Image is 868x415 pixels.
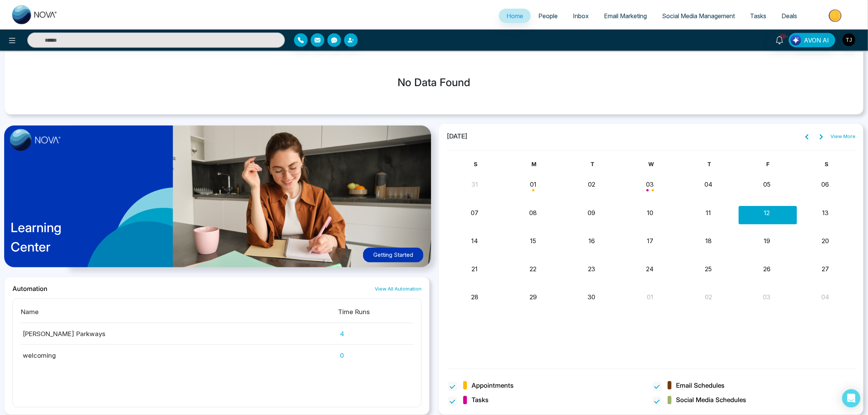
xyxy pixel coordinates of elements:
td: welcoming [20,345,338,360]
button: 24 [646,264,654,274]
a: Email Marketing [596,9,654,23]
button: 19 [764,236,770,245]
button: 06 [822,180,829,189]
button: 03 [763,292,771,302]
button: 15 [530,236,536,245]
button: 07 [471,208,479,217]
span: Email Schedules [676,381,725,391]
a: Home [499,9,531,23]
span: Home [506,12,523,20]
button: 22 [530,264,537,274]
button: 29 [530,292,537,302]
a: People [531,9,565,23]
span: F [766,161,769,167]
button: 04 [821,292,829,302]
span: Email Marketing [604,12,647,20]
span: [DATE] [447,132,468,141]
button: 26 [763,264,771,274]
button: 17 [647,236,653,245]
button: 11 [706,208,711,217]
h2: Automation [13,285,47,292]
span: 10+ [780,33,786,40]
td: 4 [338,323,414,345]
button: 21 [472,264,478,274]
div: Month View [447,160,855,359]
button: Getting Started [363,248,423,263]
span: S [825,161,828,167]
span: W [648,161,654,167]
div: Open Intercom Messenger [842,389,860,407]
button: 20 [822,236,829,245]
span: Social Media Schedules [676,395,746,405]
button: 02 [588,180,595,189]
span: T [708,161,711,167]
button: 23 [588,264,595,274]
button: 12 [764,208,770,217]
img: User Avatar [843,33,855,46]
span: AVON AI [804,36,829,45]
button: 04 [704,180,712,189]
span: Inbox [573,12,589,20]
span: Tasks [472,395,489,405]
th: Time Runs [338,307,414,323]
button: 16 [588,236,595,245]
img: image [10,129,61,151]
span: Appointments [472,381,514,391]
button: 30 [588,292,596,302]
th: Name [20,307,338,323]
h3: No Data Found [11,76,857,89]
button: 25 [705,264,712,274]
a: Inbox [565,9,596,23]
p: Learning Center [11,218,61,256]
a: LearningCenterGetting Started [5,124,429,277]
img: Lead Flow [791,35,801,46]
button: 18 [705,236,712,245]
img: Market-place.gif [808,7,863,24]
button: 10 [647,208,653,217]
td: [PERSON_NAME] Parkways [20,323,338,345]
img: Nova CRM Logo [12,5,58,24]
span: T [591,161,594,167]
button: 14 [472,236,478,245]
button: AVON AI [789,33,835,47]
a: Tasks [742,9,774,23]
button: 05 [763,180,771,189]
span: Tasks [750,12,766,20]
button: 31 [472,180,478,189]
button: 08 [530,208,537,217]
a: Deals [774,9,805,23]
a: 10+ [771,33,789,46]
button: 09 [588,208,596,217]
span: Social Media Management [662,12,735,20]
button: 28 [471,292,478,302]
td: 0 [338,345,414,360]
span: M [531,161,536,167]
span: Deals [782,12,797,20]
span: S [474,161,477,167]
a: Social Media Management [654,9,742,23]
button: 13 [822,208,829,217]
a: View All Automation [375,285,421,292]
button: 01 [647,292,653,302]
span: People [538,12,558,20]
a: View More [830,133,855,140]
button: 02 [705,292,712,302]
button: 27 [822,264,829,274]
